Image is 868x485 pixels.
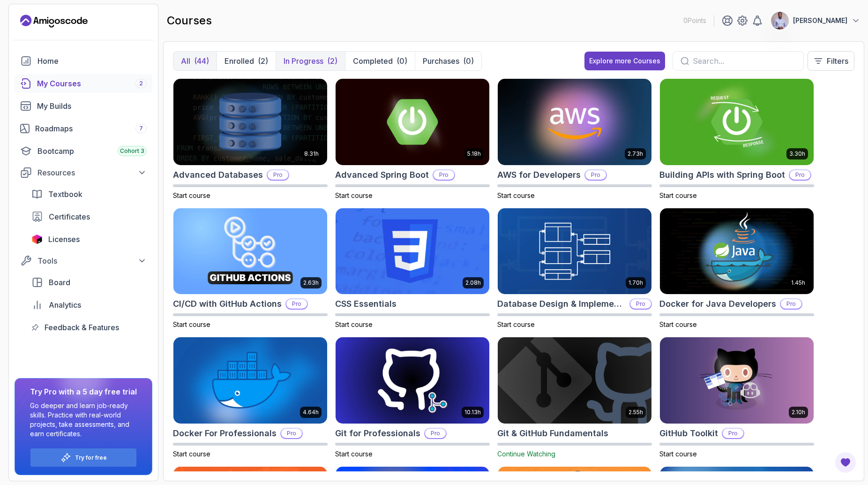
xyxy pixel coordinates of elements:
div: Bootcamp [37,145,147,157]
span: Start course [659,320,697,328]
p: Pro [585,170,606,180]
p: Pro [281,429,302,438]
h2: CI/CD with GitHub Actions [173,297,282,311]
button: Filters [808,51,854,71]
img: CSS Essentials card [336,208,489,295]
p: 2.63h [303,279,319,287]
p: Pro [268,170,288,180]
div: (0) [463,55,474,67]
p: Purchases [423,55,459,67]
span: Start course [659,450,697,458]
p: 1.70h [629,279,643,287]
a: courses [15,74,152,93]
span: Licenses [48,234,80,245]
p: 2.73h [628,150,643,158]
button: Purchases(0) [415,52,481,70]
button: All(44) [173,52,217,70]
div: My Builds [37,100,147,112]
p: Pro [723,429,743,438]
span: Cohort 3 [120,147,144,155]
p: Pro [425,429,446,438]
a: home [15,52,152,70]
a: licenses [26,230,152,249]
img: Git & GitHub Fundamentals card [498,337,651,424]
img: Advanced Databases card [173,79,327,165]
button: In Progress(2) [276,52,345,70]
img: CI/CD with GitHub Actions card [173,208,327,295]
div: Explore more Courses [589,56,660,66]
span: Textbook [48,189,82,200]
a: feedback [26,318,152,337]
p: Pro [630,299,651,309]
div: Resources [37,167,147,178]
h2: Docker for Java Developers [659,297,776,311]
input: Search... [693,55,796,67]
a: bootcamp [15,142,152,160]
button: Enrolled(2) [217,52,276,70]
button: Try for free [30,448,137,467]
div: (2) [258,55,268,67]
div: Home [37,55,147,67]
p: Pro [781,299,801,309]
button: Open Feedback Button [834,451,857,474]
p: Filters [827,55,848,67]
a: certificates [26,207,152,226]
div: My Courses [37,78,147,89]
p: 2.10h [792,409,805,416]
p: 1.45h [791,279,805,287]
span: Analytics [49,299,81,311]
p: 0 Points [683,16,706,25]
h2: Building APIs with Spring Boot [659,168,785,182]
h2: courses [167,13,212,28]
div: Roadmaps [35,123,147,134]
img: Database Design & Implementation card [498,208,651,295]
a: Explore more Courses [584,52,665,70]
p: Go deeper and learn job-ready skills. Practice with real-world projects, take assessments, and ea... [30,401,137,439]
p: [PERSON_NAME] [793,16,847,25]
p: 10.13h [464,409,481,416]
img: jetbrains icon [31,235,43,244]
h2: Advanced Databases [173,168,263,182]
img: Git for Professionals card [336,337,489,424]
div: Tools [37,255,147,266]
button: Resources [15,164,152,181]
a: roadmaps [15,119,152,138]
img: GitHub Toolkit card [660,337,814,424]
p: 3.30h [789,150,805,158]
img: Building APIs with Spring Boot card [660,79,814,165]
span: Start course [335,450,373,458]
a: textbook [26,185,152,204]
span: Start course [173,450,210,458]
img: Docker for Java Developers card [660,208,814,295]
p: Enrolled [224,55,254,67]
img: Advanced Spring Boot card [336,79,489,165]
p: 2.08h [465,279,481,287]
span: Start course [335,320,373,328]
p: Pro [286,299,307,309]
img: user profile image [771,12,789,30]
button: Completed(0) [345,52,415,70]
h2: GitHub Toolkit [659,427,718,440]
a: analytics [26,296,152,314]
div: (0) [397,55,407,67]
span: Start course [659,191,697,199]
button: Tools [15,252,152,269]
h2: AWS for Developers [497,168,581,182]
span: Start course [173,320,210,328]
a: board [26,273,152,292]
span: 2 [139,80,143,87]
h2: Git for Professionals [335,427,420,440]
h2: CSS Essentials [335,297,397,311]
span: Start course [497,191,535,199]
a: Try for free [75,454,107,462]
span: Certificates [49,211,90,222]
p: Completed [353,55,393,67]
span: Continue Watching [497,450,555,458]
p: 8.31h [304,150,319,158]
a: Landing page [20,14,88,29]
span: Board [49,277,70,288]
div: (44) [194,55,209,67]
span: Feedback & Features [45,322,119,333]
p: 4.64h [303,409,319,416]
